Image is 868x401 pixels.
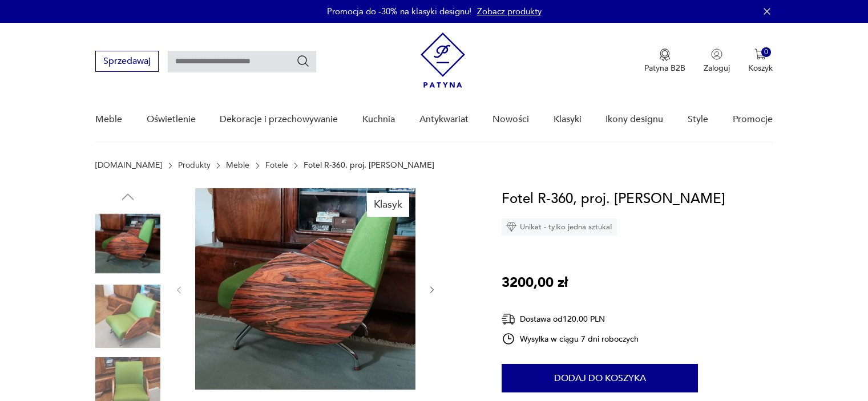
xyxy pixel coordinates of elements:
a: Zobacz produkty [477,6,542,17]
button: Zaloguj [704,48,730,74]
div: Unikat - tylko jedna sztuka! [502,218,617,236]
div: Klasyk [367,193,409,217]
a: Sprzedawaj [95,58,159,66]
a: Kuchnia [362,98,395,141]
button: 0Koszyk [748,48,773,74]
img: Zdjęcie produktu Fotel R-360, proj. J. Różański [195,188,415,390]
img: Ikona koszyka [754,48,766,60]
a: Meble [226,161,249,170]
a: Ikona medaluPatyna B2B [644,48,685,74]
a: Oświetlenie [147,98,196,141]
button: Sprzedawaj [95,51,159,72]
h1: Fotel R-360, proj. [PERSON_NAME] [502,188,725,210]
a: Dekoracje i przechowywanie [220,98,338,141]
button: Patyna B2B [644,48,685,74]
button: Dodaj do koszyka [502,364,698,392]
a: Klasyki [554,98,582,141]
div: 0 [761,47,771,57]
a: Style [688,98,708,141]
p: Promocja do -30% na klasyki designu! [327,6,471,17]
p: Patyna B2B [644,63,685,74]
button: Szukaj [296,54,310,68]
p: 3200,00 zł [502,272,568,294]
div: Dostawa od 120,00 PLN [502,312,639,326]
img: Ikonka użytkownika [711,48,722,60]
a: Produkty [178,161,211,170]
p: Fotel R-360, proj. [PERSON_NAME] [304,161,434,170]
a: Fotele [265,161,288,170]
img: Zdjęcie produktu Fotel R-360, proj. J. Różański [95,284,160,349]
img: Ikona diamentu [506,222,516,232]
p: Zaloguj [704,63,730,74]
p: Koszyk [748,63,773,74]
a: Antykwariat [419,98,469,141]
img: Zdjęcie produktu Fotel R-360, proj. J. Różański [95,211,160,276]
img: Ikona dostawy [502,312,515,326]
a: Meble [95,98,122,141]
img: Ikona medalu [659,48,671,61]
a: Nowości [492,98,529,141]
div: Wysyłka w ciągu 7 dni roboczych [502,332,639,346]
a: Ikony designu [605,98,663,141]
img: Patyna - sklep z meblami i dekoracjami vintage [421,33,465,88]
a: [DOMAIN_NAME] [95,161,162,170]
a: Promocje [733,98,773,141]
